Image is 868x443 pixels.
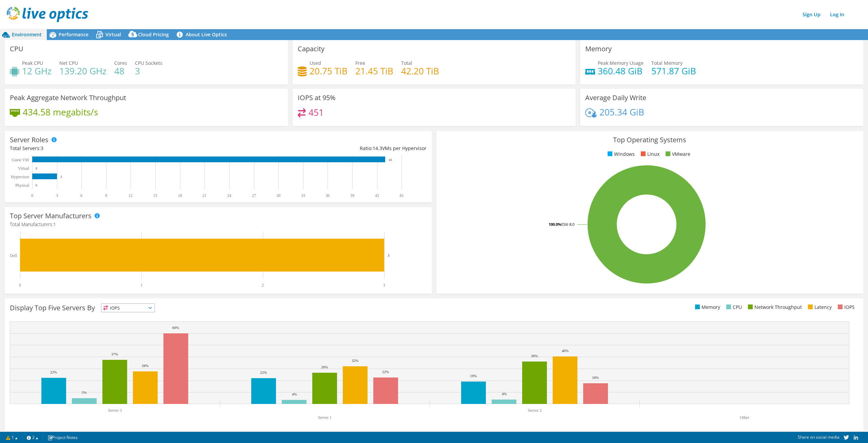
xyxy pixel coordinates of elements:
[10,221,427,228] h4: Total Manufacturers:
[562,349,569,353] text: 40%
[836,303,855,311] li: IOPS
[10,145,218,152] div: Total Servers:
[549,222,561,227] tspan: 100.0%
[401,67,439,75] h4: 42.20 TiB
[18,166,29,171] text: Virtual
[10,212,92,220] h3: Top Server Manufacturers
[693,303,720,311] li: Memory
[60,175,62,179] text: 3
[80,193,82,198] text: 6
[309,109,324,116] h4: 451
[651,60,683,66] span: Total Memory
[11,174,29,179] text: Hypervisor
[260,370,267,374] text: 22%
[585,45,612,53] h3: Memory
[56,193,58,198] text: 3
[36,167,37,170] text: 0
[10,94,126,101] h3: Peak Aggregate Network Throughput
[10,136,48,144] h3: Server Roles
[599,108,644,116] h4: 205.34 GiB
[561,222,574,227] tspan: ESXi 8.0
[7,7,88,22] img: live_optics_svg.svg
[399,193,403,198] text: 45
[262,283,264,288] text: 2
[19,283,21,288] text: 0
[15,183,29,188] text: Physical
[798,434,840,440] span: Share on social media
[135,67,162,75] h4: 3
[59,60,78,66] span: Net CPU
[178,193,182,198] text: 18
[373,145,382,151] span: 14.3
[664,150,690,158] li: VMware
[135,60,162,66] span: CPU Sockets
[598,67,644,75] h4: 360.48 GiB
[153,193,157,198] text: 15
[50,370,57,374] text: 22%
[502,392,507,396] text: 4%
[43,433,82,442] a: Project Notes
[12,31,42,38] span: Environment
[129,193,133,198] text: 12
[10,45,23,53] h3: CPU
[470,374,477,378] text: 19%
[22,60,43,66] span: Peak CPU
[252,193,256,198] text: 27
[382,370,389,374] text: 22%
[138,31,169,38] span: Cloud Pricing
[105,193,107,198] text: 9
[651,67,696,75] h4: 571.87 GiB
[31,193,33,198] text: 0
[227,193,231,198] text: 24
[202,193,206,198] text: 21
[301,193,305,198] text: 33
[82,390,87,394] text: 5%
[12,158,29,162] text: Guest VM
[606,150,635,158] li: Windows
[592,375,599,380] text: 18%
[22,67,52,75] h4: 12 GHz
[298,94,336,101] h3: IOPS at 95%
[23,108,98,116] h4: 434.58 megabits/s
[174,29,232,40] a: About Live Optics
[598,60,644,66] span: Peak Memory Usage
[355,67,393,75] h4: 21.45 TiB
[298,45,324,53] h3: Capacity
[355,60,365,66] span: Free
[10,253,17,258] text: Dell
[531,354,538,358] text: 36%
[806,303,832,311] li: Latency
[142,364,149,368] text: 28%
[114,60,127,66] span: Cores
[827,10,848,19] a: Log In
[321,365,328,369] text: 26%
[325,193,330,198] text: 36
[310,60,321,66] span: Used
[585,94,646,101] h3: Average Daily Write
[389,158,392,162] text: 43
[22,433,43,442] a: 2
[108,408,122,413] text: Server 3
[218,145,426,152] div: Ratio: VMs per Hypervisor
[740,415,749,420] text: Other
[799,10,824,19] a: Sign Up
[746,303,802,311] li: Network Throughput
[388,253,390,257] text: 3
[111,352,118,356] text: 37%
[59,67,106,75] h4: 139.20 GHz
[36,184,37,187] text: 0
[101,304,155,312] span: IOPS
[1,433,22,442] a: 1
[528,408,541,413] text: Server 2
[140,283,142,288] text: 1
[53,221,56,227] span: 1
[383,283,385,288] text: 3
[114,67,127,75] h4: 48
[352,358,358,363] text: 32%
[59,31,88,38] span: Performance
[441,136,858,144] h3: Top Operating Systems
[725,303,742,311] li: CPU
[350,193,354,198] text: 39
[401,60,412,66] span: Total
[292,392,297,396] text: 4%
